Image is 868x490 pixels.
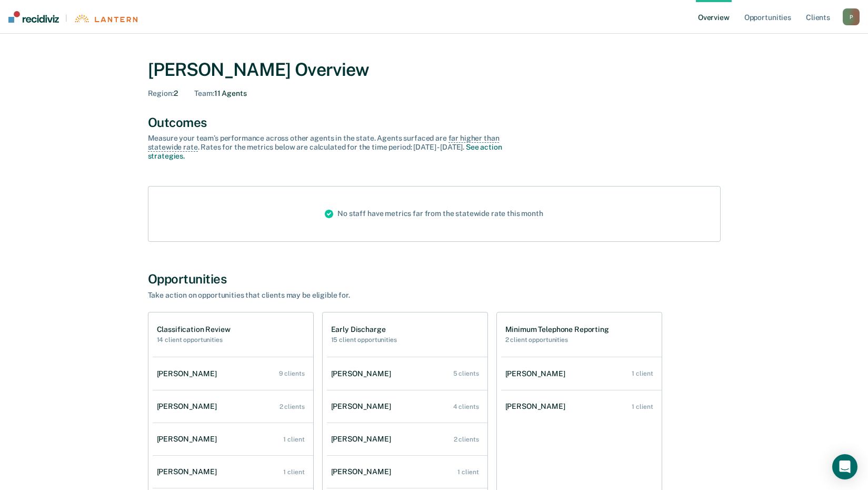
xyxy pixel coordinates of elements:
div: Measure your team’s performance across other agent s in the state. Agent s surfaced are . Rates f... [148,134,516,160]
div: No staff have metrics far from the statewide rate this month [316,187,552,241]
div: [PERSON_NAME] [505,402,570,411]
div: 11 Agents [194,89,246,98]
a: See action strategies. [148,143,502,160]
div: Outcomes [148,115,721,130]
div: 2 [148,89,178,98]
a: [PERSON_NAME] 2 clients [153,391,313,422]
span: | [59,14,74,23]
div: [PERSON_NAME] [157,467,221,476]
a: [PERSON_NAME] 9 clients [153,359,313,389]
h2: 2 client opportunities [505,336,609,344]
div: 1 client [632,370,653,377]
span: Team : [194,89,214,97]
h1: Minimum Telephone Reporting [505,325,609,334]
button: P [843,8,860,25]
a: [PERSON_NAME] 4 clients [327,391,487,422]
h1: Early Discharge [331,325,397,334]
div: 1 client [283,468,304,476]
div: [PERSON_NAME] [157,369,221,378]
div: [PERSON_NAME] [331,435,395,444]
a: | [8,11,137,23]
a: [PERSON_NAME] 1 client [501,359,662,389]
div: [PERSON_NAME] [157,402,221,411]
div: [PERSON_NAME] [505,369,570,378]
a: [PERSON_NAME] 1 client [153,424,313,454]
div: [PERSON_NAME] [157,435,221,444]
div: [PERSON_NAME] [331,402,395,411]
img: Recidiviz [8,11,59,23]
a: [PERSON_NAME] 1 client [327,457,487,487]
div: 1 client [457,468,478,476]
div: 2 clients [280,403,305,410]
span: Region : [148,89,174,97]
h1: Classification Review [157,325,231,334]
div: [PERSON_NAME] [331,369,395,378]
div: 9 clients [279,370,305,377]
div: Tooltip anchor [362,65,371,74]
div: 1 client [632,403,653,410]
div: 4 clients [453,403,479,410]
span: far higher than statewide rate [148,134,500,152]
div: 5 clients [453,370,479,377]
div: Opportunities [148,271,721,287]
a: [PERSON_NAME] 5 clients [327,359,487,389]
a: [PERSON_NAME] 1 client [501,391,662,422]
a: [PERSON_NAME] 1 client [153,457,313,487]
h2: 14 client opportunities [157,336,231,344]
img: Lantern [74,15,137,23]
div: Take action on opportunities that clients may be eligible for. [148,291,516,300]
div: 1 client [283,436,304,443]
h2: 15 client opportunities [331,336,397,344]
div: Open Intercom Messenger [832,454,857,479]
div: [PERSON_NAME] [331,467,395,476]
a: [PERSON_NAME] 2 clients [327,424,487,454]
div: [PERSON_NAME] Overview [148,59,721,81]
div: 2 clients [454,436,479,443]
